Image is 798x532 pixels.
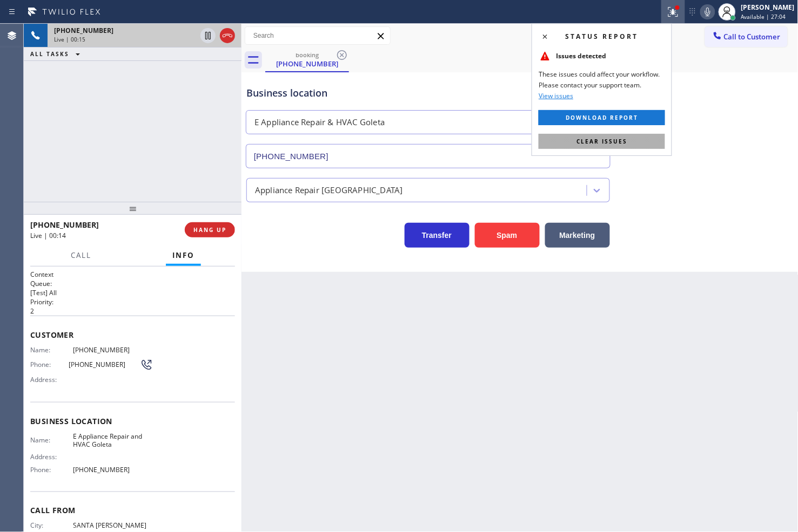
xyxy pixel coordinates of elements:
[246,144,611,168] input: Phone Number
[405,223,470,248] button: Transfer
[30,50,69,58] span: ALL TASKS
[30,288,235,297] p: [Test] All
[266,59,348,69] div: [PHONE_NUMBER]
[30,360,69,369] span: Phone:
[266,51,348,59] div: booking
[24,47,91,60] button: ALL TASKS
[30,231,66,240] span: Live | 00:14
[30,416,235,426] span: Business location
[700,4,715,19] button: Mute
[741,3,795,12] div: [PERSON_NAME]
[475,223,540,248] button: Spam
[73,466,153,474] span: [PHONE_NUMBER]
[30,270,235,279] h1: Context
[73,522,153,530] span: SANTA [PERSON_NAME]
[71,250,91,260] span: Call
[193,226,226,234] span: HANG UP
[30,506,235,516] span: Call From
[54,36,85,43] span: Live | 00:15
[64,245,98,266] button: Call
[69,360,140,369] span: [PHONE_NUMBER]
[245,27,390,44] input: Search
[30,376,73,384] span: Address:
[30,346,73,354] span: Name:
[741,13,786,21] span: Available | 27:04
[166,245,201,266] button: Info
[185,222,235,237] button: HANG UP
[705,26,788,47] button: Call to Customer
[30,297,235,306] h2: Priority:
[54,26,113,35] span: [PHONE_NUMBER]
[30,466,73,474] span: Phone:
[73,432,153,449] span: E Appliance Repair and HVAC Goleta
[254,117,385,129] div: E Appliance Repair & HVAC Goleta
[545,223,610,248] button: Marketing
[73,346,153,354] span: [PHONE_NUMBER]
[724,32,781,42] span: Call to Customer
[246,86,610,100] div: Business location
[255,184,403,196] div: Appliance Repair [GEOGRAPHIC_DATA]
[30,453,73,461] span: Address:
[30,306,235,316] p: 2
[30,522,73,530] span: City:
[200,28,216,43] button: Hold Customer
[172,250,195,260] span: Info
[30,330,235,340] span: Customer
[30,436,73,444] span: Name:
[220,28,235,43] button: Hang up
[266,48,348,71] div: (805) 886-8012
[30,220,99,230] span: [PHONE_NUMBER]
[30,279,235,288] h2: Queue:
